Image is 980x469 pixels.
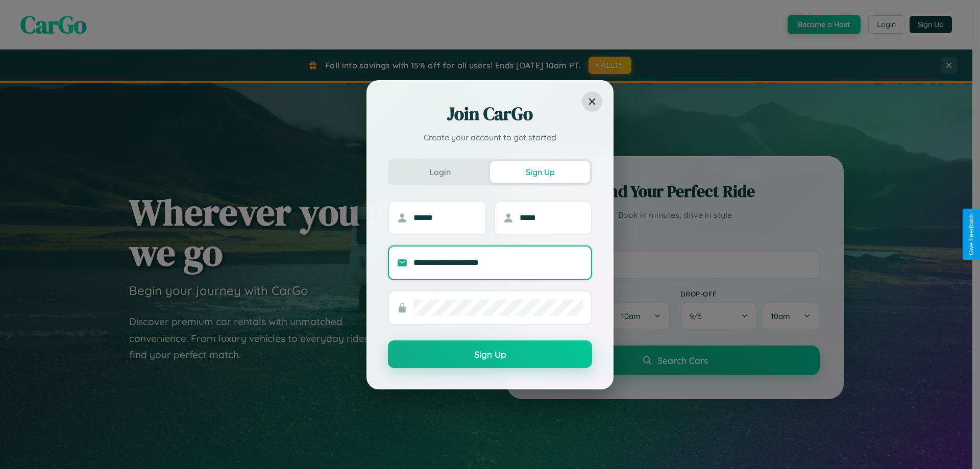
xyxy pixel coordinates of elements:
div: Give Feedback [968,214,975,255]
button: Sign Up [388,340,592,368]
button: Sign Up [490,161,590,183]
button: Login [390,161,490,183]
p: Create your account to get started [388,131,592,143]
h2: Join CarGo [388,102,592,126]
